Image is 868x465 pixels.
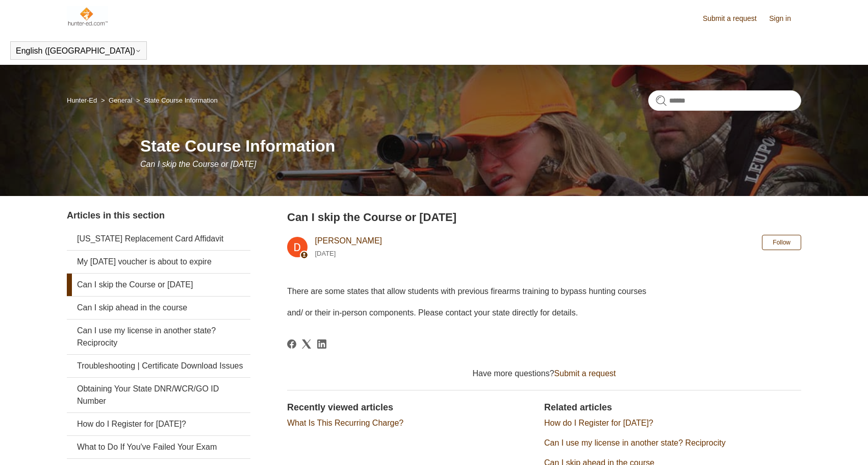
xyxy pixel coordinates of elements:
a: [US_STATE] Replacement Card Affidavit [67,228,250,250]
a: What to Do If You've Failed Your Exam [67,436,250,458]
h2: Can I skip the Course or field day [287,209,801,226]
a: LinkedIn [317,339,326,349]
img: Hunter-Ed Help Center home page [67,6,108,27]
a: [PERSON_NAME] [315,236,382,245]
a: General [109,96,132,104]
a: Submit a request [703,13,767,24]
span: and/ or their in-person components. Please contact your state directly for details. [287,308,578,317]
a: How do I Register for [DATE]? [544,419,653,427]
a: How do I Register for [DATE]? [67,413,250,435]
svg: Share this page on Facebook [287,339,296,349]
li: Hunter-Ed [67,96,99,104]
button: Follow Article [762,235,801,250]
a: X Corp [302,339,311,349]
a: What Is This Recurring Charge? [287,419,403,427]
a: State Course Information [144,96,218,104]
a: Can I use my license in another state? Reciprocity [67,320,250,354]
h2: Recently viewed articles [287,401,534,414]
a: Can I use my license in another state? Reciprocity [544,438,726,447]
button: English ([GEOGRAPHIC_DATA]) [16,46,141,56]
a: Can I skip ahead in the course [67,297,250,319]
div: Have more questions? [287,368,801,380]
li: General [99,96,134,104]
a: Facebook [287,339,296,349]
svg: Share this page on X Corp [302,339,311,349]
input: Search [648,90,801,111]
span: There are some states that allow students with previous firearms training to bypass hunting courses [287,287,646,296]
a: Obtaining Your State DNR/WCR/GO ID Number [67,378,250,412]
time: 02/12/2024, 15:17 [315,250,336,257]
a: Hunter-Ed [67,96,97,104]
a: My [DATE] voucher is about to expire [67,251,250,273]
span: Can I skip the Course or [DATE] [140,160,256,168]
svg: Share this page on LinkedIn [317,339,326,349]
a: Submit a request [554,369,616,378]
a: Troubleshooting | Certificate Download Issues [67,355,250,377]
span: Articles in this section [67,210,165,221]
li: State Course Information [134,96,218,104]
h1: State Course Information [140,134,801,158]
a: Can I skip the Course or [DATE] [67,274,250,296]
a: Sign in [769,13,801,24]
h2: Related articles [544,401,801,414]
